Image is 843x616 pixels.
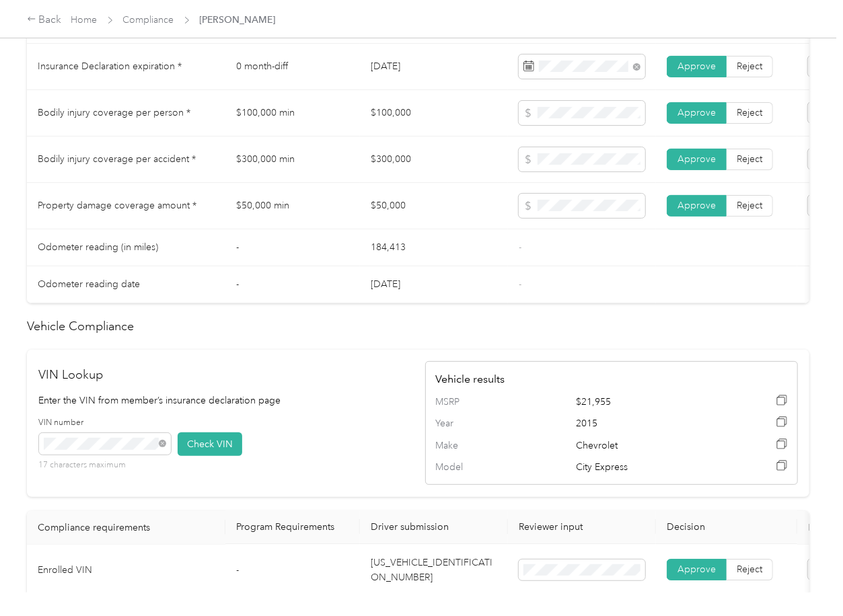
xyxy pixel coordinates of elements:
[576,416,717,431] span: 2015
[677,153,716,165] span: Approve
[435,416,492,431] span: Year
[38,241,158,253] span: Odometer reading (in miles)
[360,183,508,229] td: $50,000
[737,61,762,72] span: Reject
[71,14,98,26] a: Home
[38,61,182,72] span: Insurance Declaration expiration *
[435,395,492,410] span: MSRP
[677,61,716,72] span: Approve
[656,511,797,545] th: Decision
[519,278,521,290] span: -
[123,14,174,26] a: Compliance
[38,107,190,118] span: Bodily injury coverage per person *
[27,545,225,596] td: Enrolled VIN
[39,417,171,429] label: VIN number
[360,266,508,303] td: [DATE]
[737,107,762,118] span: Reject
[38,564,92,576] span: Enrolled VIN
[225,545,360,596] td: -
[27,44,225,90] td: Insurance Declaration expiration *
[768,541,843,616] iframe: Everlance-gr Chat Button Frame
[27,266,225,303] td: Odometer reading date
[225,44,360,90] td: 0 month-diff
[225,266,360,303] td: -
[435,438,492,453] span: Make
[39,393,412,408] p: Enter the VIN from member’s insurance declaration page
[737,200,762,211] span: Reject
[39,459,171,471] p: 17 characters maximum
[38,153,196,165] span: Bodily injury coverage per accident *
[225,229,360,266] td: -
[519,241,521,253] span: -
[360,90,508,137] td: $100,000
[677,107,716,118] span: Approve
[677,200,716,211] span: Approve
[27,317,809,336] h2: Vehicle Compliance
[508,511,656,545] th: Reviewer input
[576,395,717,410] span: $21,955
[27,183,225,229] td: Property damage coverage amount *
[225,511,360,545] th: Program Requirements
[200,13,276,27] span: [PERSON_NAME]
[737,153,762,165] span: Reject
[360,44,508,90] td: [DATE]
[38,278,140,290] span: Odometer reading date
[38,200,196,211] span: Property damage coverage amount *
[360,545,508,596] td: [US_VEHICLE_IDENTIFICATION_NUMBER]
[27,12,62,28] div: Back
[677,564,716,576] span: Approve
[360,229,508,266] td: 184,413
[39,366,412,384] h2: VIN Lookup
[737,564,762,576] span: Reject
[27,90,225,137] td: Bodily injury coverage per person *
[27,511,225,545] th: Compliance requirements
[225,90,360,137] td: $100,000 min
[27,229,225,266] td: Odometer reading (in miles)
[360,137,508,183] td: $300,000
[178,432,242,456] button: Check VIN
[435,460,492,475] span: Model
[225,137,360,183] td: $300,000 min
[360,511,508,545] th: Driver submission
[435,371,788,387] h4: Vehicle results
[27,137,225,183] td: Bodily injury coverage per accident *
[576,438,717,453] span: Chevrolet
[225,183,360,229] td: $50,000 min
[576,460,717,475] span: City Express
